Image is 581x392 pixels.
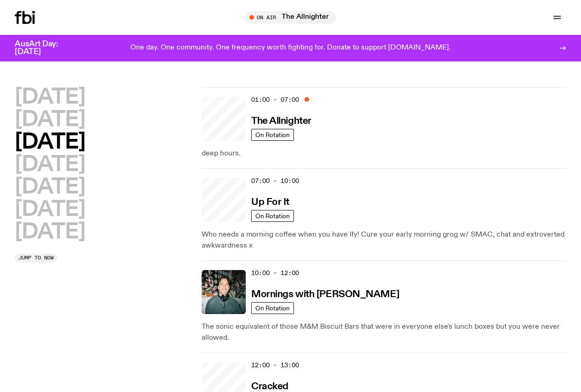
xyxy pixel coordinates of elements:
a: The Allnighter [251,115,311,126]
a: Up For It [251,196,289,207]
button: [DATE] [15,155,85,175]
a: On Rotation [251,302,294,314]
button: Jump to now [15,254,57,263]
span: 10:00 - 12:00 [251,269,299,277]
button: [DATE] [15,177,85,198]
h3: Cracked [251,382,288,392]
a: On Rotation [251,129,294,141]
button: [DATE] [15,110,85,130]
span: On Rotation [255,131,290,138]
h3: The Allnighter [251,116,311,126]
button: [DATE] [15,199,85,220]
button: On AirThe Allnighter [245,11,336,24]
span: On Rotation [255,304,290,311]
p: The sonic equivalent of those M&M Biscuit Bars that were in everyone else's lunch boxes but you w... [202,321,566,343]
h3: Mornings with [PERSON_NAME] [251,290,399,299]
span: 12:00 - 13:00 [251,361,299,370]
h3: AusArt Day: [DATE] [15,40,73,56]
span: Jump to now [18,255,54,260]
span: On Rotation [255,212,290,219]
h3: Up For It [251,198,289,207]
span: 01:00 - 07:00 [251,95,299,104]
a: Mornings with [PERSON_NAME] [251,288,399,299]
button: [DATE] [15,87,85,108]
a: Ify - a Brown Skin girl with black braided twists, looking up to the side with her tongue stickin... [202,178,246,222]
p: One day. One community. One frequency worth fighting for. Donate to support [DOMAIN_NAME]. [130,44,451,52]
a: On Rotation [251,210,294,222]
span: 07:00 - 10:00 [251,177,299,185]
button: [DATE] [15,132,85,153]
button: [DATE] [15,222,85,243]
a: Cracked [251,380,288,392]
p: deep hours. [202,148,566,159]
p: Who needs a morning coffee when you have Ify! Cure your early morning grog w/ SMAC, chat and extr... [202,229,566,251]
img: Radio presenter Ben Hansen sits in front of a wall of photos and an fbi radio sign. Film photo. B... [202,270,246,314]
